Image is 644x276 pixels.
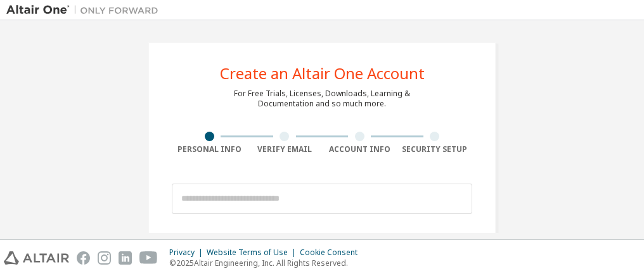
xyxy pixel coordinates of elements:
div: Privacy [169,248,207,258]
div: For Free Trials, Licenses, Downloads, Learning & Documentation and so much more. [234,89,410,109]
div: Personal Info [172,144,247,154]
p: © 2025 Altair Engineering, Inc. All Rights Reserved. [169,258,365,268]
img: altair_logo.svg [4,251,69,265]
img: facebook.svg [77,251,90,265]
div: Cookie Consent [300,248,365,258]
img: youtube.svg [139,251,158,265]
div: Security Setup [397,144,473,154]
img: linkedin.svg [119,251,132,265]
img: Altair One [6,4,165,16]
div: Create an Altair One Account [220,66,425,81]
img: instagram.svg [98,251,111,265]
div: Account Type [172,228,472,248]
div: Verify Email [247,144,323,154]
div: Website Terms of Use [207,248,300,258]
div: Account Info [322,144,397,154]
